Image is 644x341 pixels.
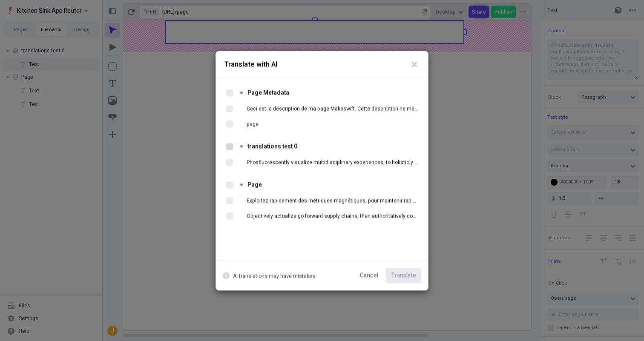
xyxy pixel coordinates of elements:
button: Cancel [355,268,383,283]
span: Cancel [360,271,378,280]
p: Ceci est la description de ma page Makeswift. Cette description ne me rend pas particulièrement e... [247,104,418,113]
p: translations test 0 [247,142,297,151]
p: Exploitez rapidement des métriques magnétiques, pour maintenir rapidement des systèmes axés sur l... [247,196,418,205]
p: AI translations may have mistakes [233,272,315,279]
p: Phosfluorescently visualize multidisciplinary experiences, to holisticly negotiate adaptive infor... [247,158,418,166]
span: Translate [391,271,416,280]
p: Page [247,180,262,189]
div: Translate with AI [224,59,277,69]
button: Translate [386,268,421,283]
p: page [247,120,259,128]
p: Page Metadata [247,88,289,97]
p: Objectively actualize go forward supply chains, then authoritatively conceptualize wireless metho... [247,212,418,220]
